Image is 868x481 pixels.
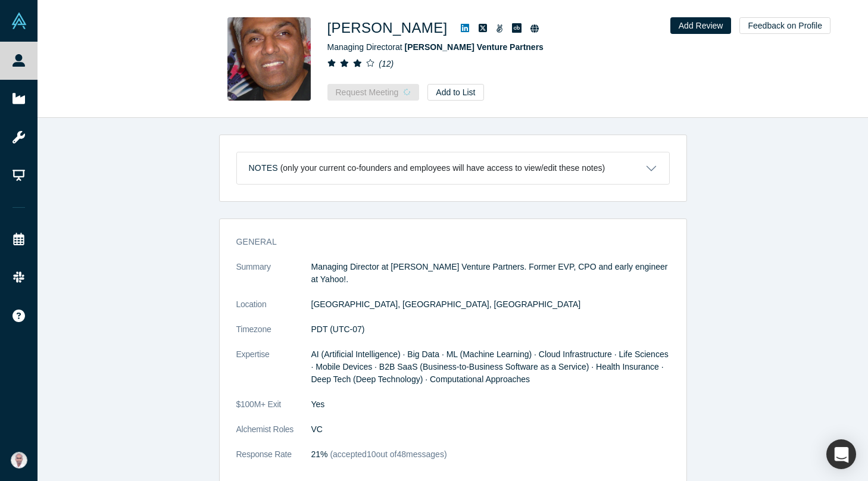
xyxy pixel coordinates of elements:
dt: Timezone [236,323,311,348]
button: Feedback on Profile [739,17,830,34]
span: 21% [311,449,328,459]
a: [PERSON_NAME] Venture Partners [404,42,543,52]
dt: Summary [236,261,311,298]
dt: Location [236,298,311,323]
img: Alchemist Vault Logo [11,13,27,29]
button: Add Review [670,17,732,34]
dt: Alchemist Roles [236,423,311,448]
img: Ash Patel's Profile Image [227,17,311,101]
dt: Response Rate [236,448,311,473]
dd: VC [311,423,670,436]
dd: Yes [311,398,670,411]
span: (accepted 10 out of 48 messages) [328,449,447,459]
dt: $100M+ Exit [236,398,311,423]
button: Notes (only your current co-founders and employees will have access to view/edit these notes) [237,152,669,184]
button: Add to List [427,84,483,101]
button: Request Meeting [327,84,420,101]
img: Vetri Venthan Elango's Account [11,452,27,468]
dt: Expertise [236,348,311,398]
h3: General [236,236,653,248]
i: ( 12 ) [379,59,394,68]
p: (only your current co-founders and employees will have access to view/edit these notes) [280,163,605,173]
span: AI (Artificial Intelligence) · Big Data · ML (Machine Learning) · Cloud Infrastructure · Life Sci... [311,349,669,384]
span: Managing Director at [327,42,544,52]
p: Managing Director at [PERSON_NAME] Venture Partners. Former EVP, CPO and early engineer at Yahoo!. [311,261,670,286]
dd: PDT (UTC-07) [311,323,670,336]
h1: [PERSON_NAME] [327,17,448,39]
h3: Notes [249,162,278,174]
dd: [GEOGRAPHIC_DATA], [GEOGRAPHIC_DATA], [GEOGRAPHIC_DATA] [311,298,670,311]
